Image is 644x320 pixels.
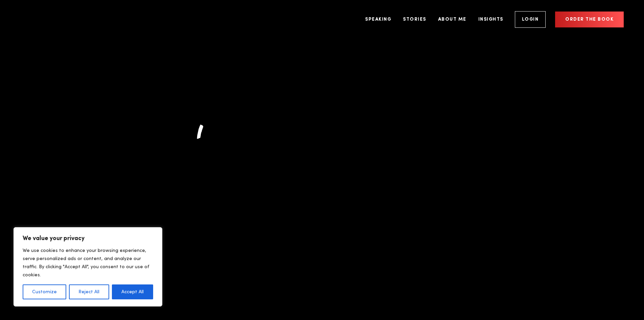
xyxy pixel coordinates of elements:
[23,284,66,299] button: Customize
[398,7,431,32] a: Stories
[69,284,109,299] button: Reject All
[23,247,153,279] p: We use cookies to enhance your browsing experience, serve personalized ads or content, and analyz...
[515,11,546,28] a: Login
[112,284,153,299] button: Accept All
[433,7,472,32] a: About Me
[360,7,396,32] a: Speaking
[14,227,162,306] div: We value your privacy
[20,13,61,26] a: Company Logo Company Logo
[473,7,508,32] a: Insights
[23,234,153,242] p: We value your privacy
[196,121,202,140] span: I
[555,12,624,27] a: Order the book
